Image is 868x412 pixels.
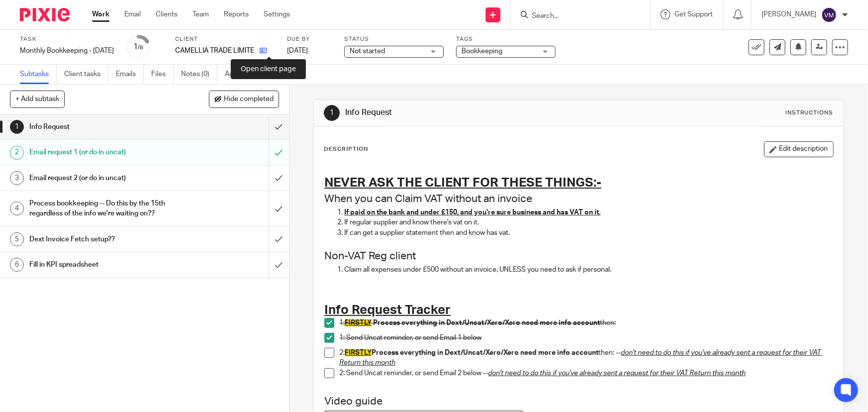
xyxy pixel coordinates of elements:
[29,196,182,221] h1: Process bookkeeping -- Do this by the 15th regardless of the info we're waiting on??
[20,35,114,43] label: Task
[764,141,834,157] button: Edit description
[345,349,372,356] span: FIRSTLY
[175,35,275,43] label: Client
[10,171,24,185] div: 3
[209,91,279,107] button: Hide completed
[339,368,833,378] p: 2: Send Uncat reminder, or send Email 2 below --
[324,191,833,207] h2: When you can Claim VAT without an invoice
[225,65,263,84] a: Audit logs
[20,46,114,56] div: Monthly Bookkeeping - [DATE]
[456,35,556,43] label: Tags
[531,12,620,21] input: Search
[344,209,600,216] u: If paid on the bank and under £150, and you're sure business and has VAT on it.
[324,145,368,153] p: Description
[350,48,385,55] span: Not started
[20,65,57,84] a: Subtasks
[224,96,274,103] span: Hide completed
[344,217,833,227] p: If regular supplier and know there's vat on it.
[224,9,249,19] a: Reports
[29,145,182,160] h1: Email request 1 (or do in uncat)
[339,348,833,368] p: 2: then: --
[193,9,209,19] a: Team
[324,105,340,121] div: 1
[133,41,143,53] div: 1
[29,171,182,186] h1: Email request 2 (or do in uncat)
[181,65,217,84] a: Notes (0)
[339,318,833,328] p: 1: then:
[29,119,182,134] h1: Info Request
[20,8,70,21] img: Pixie
[345,349,598,356] strong: Process everything in Dext/Uncat/Xero/Xero need more info account
[373,319,600,326] strong: Process everything in Dext/Uncat/Xero/Xero need more info account
[264,9,290,19] a: Settings
[762,9,816,19] p: [PERSON_NAME]
[10,232,24,246] div: 5
[10,202,24,215] div: 4
[10,146,24,160] div: 2
[10,91,65,107] button: + Add subtask
[29,257,182,272] h1: Fill in KPI spreadsheet
[156,9,178,19] a: Clients
[821,7,837,23] img: svg%3E
[124,9,141,19] a: Email
[287,35,332,43] label: Due by
[324,176,601,189] u: NEVER ASK THE CLIENT FOR THESE THINGS:-
[339,333,833,343] p: 1: Send Uncat reminder, or send Email 1 below
[345,107,600,118] h1: Info Request
[462,48,502,55] span: Bookkeeping
[324,393,833,410] h2: Video guide
[287,47,308,54] span: [DATE]
[64,65,108,84] a: Client tasks
[324,304,451,316] u: Info Request Tracker
[20,46,114,56] div: Monthly Bookkeeping - September 2025
[138,45,143,50] small: /6
[345,319,372,326] span: FIRSTLY
[344,228,833,238] p: If can get a supplier statement then and know has vat.
[488,370,746,377] u: don't need to do this if you've already sent a request for their VAT Return this month
[10,120,24,134] div: 1
[92,9,109,19] a: Work
[175,46,255,56] p: CAMELLIA TRADE LIMITED
[344,35,444,43] label: Status
[151,65,174,84] a: Files
[675,11,713,18] span: Get Support
[29,232,182,247] h1: Dext Invoice Fetch setup??
[344,265,833,275] p: Claim all expenses under £500 without an invoice, UNLESS you need to ask if personal.
[10,258,24,272] div: 6
[324,248,833,265] h2: Non-VAT Reg client
[786,109,834,117] div: Instructions
[116,65,144,84] a: Emails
